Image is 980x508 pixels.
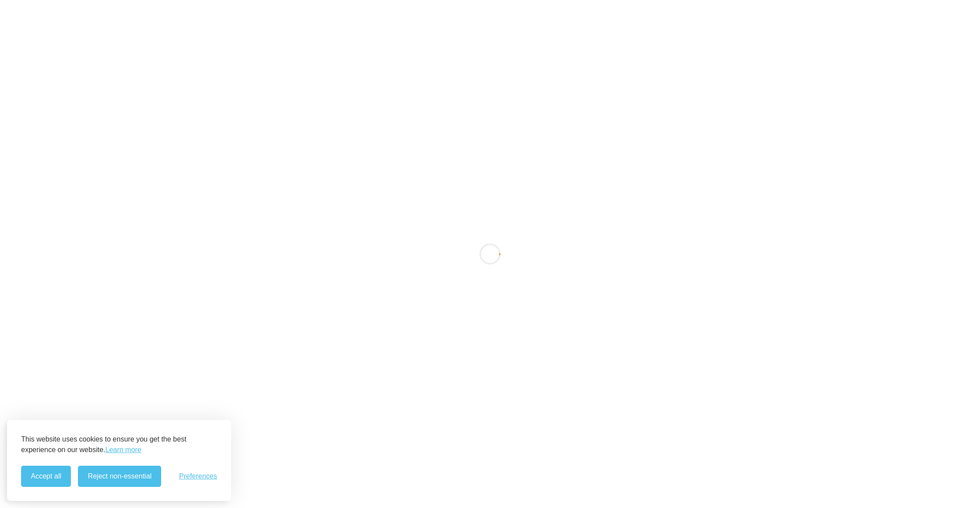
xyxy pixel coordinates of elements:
[179,472,217,480] span: Preferences
[78,466,161,487] button: Reject non-essential
[105,445,141,455] a: Learn more
[21,434,217,455] p: This website uses cookies to ensure you get the best experience on our website.
[21,466,71,487] button: Accept all cookies
[179,472,217,480] button: Toggle preferences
